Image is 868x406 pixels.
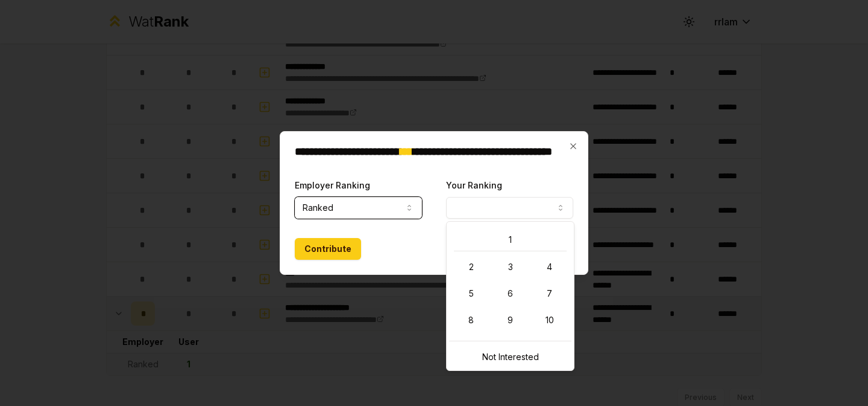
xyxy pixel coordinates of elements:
[446,180,502,190] label: Your Ranking
[469,261,474,273] span: 2
[482,351,539,363] span: Not Interested
[508,288,513,300] span: 6
[508,261,513,273] span: 3
[508,314,513,326] span: 9
[547,288,552,300] span: 7
[547,261,552,273] span: 4
[468,314,474,326] span: 8
[509,234,512,246] span: 1
[546,314,554,326] span: 10
[295,238,361,260] button: Contribute
[469,288,474,300] span: 5
[295,180,370,190] label: Employer Ranking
